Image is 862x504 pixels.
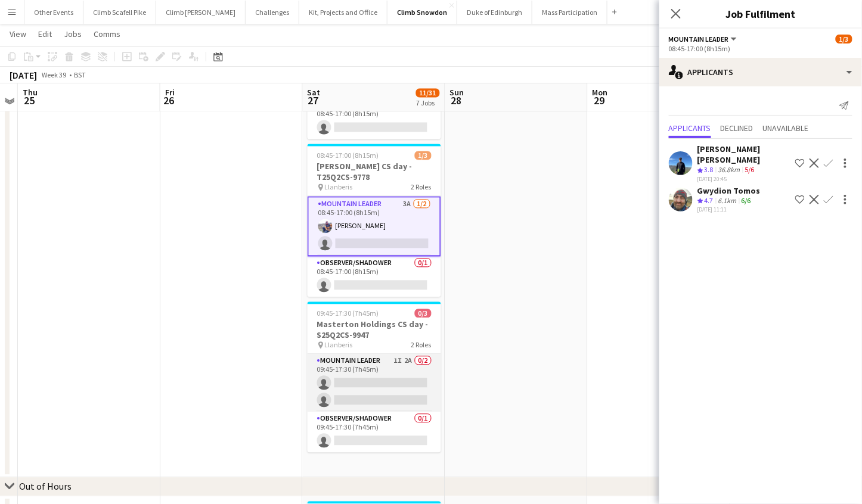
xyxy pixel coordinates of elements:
span: Mountain Leader [669,35,729,43]
span: 25 [21,94,38,108]
span: Unavailable [763,124,809,132]
button: Other Events [24,1,83,24]
button: Climb Snowdon [387,1,457,24]
span: Fri [165,88,175,98]
span: 11/31 [416,89,440,98]
button: Kit, Projects and Office [299,1,387,24]
span: 29 [591,94,608,108]
a: Edit [33,26,57,42]
span: Jobs [64,29,82,39]
span: Llanberis [325,341,353,350]
span: Sat [308,88,321,98]
span: 2 Roles [411,341,432,350]
span: Mon [593,88,608,98]
div: [DATE] 20:45 [697,175,790,183]
span: Llanberis [325,183,353,192]
span: 1/3 [415,151,432,160]
span: 2 Roles [411,183,432,192]
button: Challenges [246,1,299,24]
span: 4.7 [705,196,714,205]
span: Applicants [669,124,711,132]
a: Comms [89,26,125,42]
span: 09:45-17:30 (7h45m) [317,309,379,318]
button: Duke of Edinburgh [457,1,532,24]
span: Edit [38,29,52,39]
span: 08:45-17:00 (8h15m) [317,151,379,160]
div: Gwydion Tomos [697,185,761,196]
div: 08:45-17:00 (8h15m) [669,44,852,53]
div: BST [74,70,86,79]
button: Climb Scafell Pike [83,1,156,24]
app-card-role: Mountain Leader1I2A0/209:45-17:30 (7h45m) [308,354,441,412]
h3: [PERSON_NAME] CS day - T25Q2CS-9778 [308,161,441,183]
span: Week 39 [39,70,69,79]
app-skills-label: 5/6 [745,165,755,174]
app-skills-label: 6/6 [742,196,751,205]
h3: Job Fulfilment [659,6,862,21]
div: Out of Hours [19,481,72,493]
div: 7 Jobs [417,99,439,108]
span: Comms [94,29,120,39]
span: Sun [450,88,464,98]
app-card-role: Observer/Shadower0/109:45-17:30 (7h45m) [308,412,441,453]
h3: Masterton Holdings CS day - S25Q2CS-9947 [308,319,441,341]
button: Mountain Leader [669,35,739,43]
div: [PERSON_NAME] [PERSON_NAME] [697,144,790,165]
span: Thu [23,88,38,98]
div: 36.8km [716,165,743,175]
div: Applicants [659,58,862,86]
div: 6.1km [716,196,739,206]
span: Declined [721,124,754,132]
a: View [5,26,31,42]
span: View [10,29,26,39]
span: 1/3 [836,35,852,43]
app-card-role: Observer/Shadower0/108:45-17:00 (8h15m) [308,99,441,139]
a: Jobs [59,26,86,42]
button: Mass Participation [532,1,607,24]
span: 3.8 [705,165,714,174]
span: 26 [163,94,175,108]
span: 0/3 [415,309,432,318]
app-job-card: 08:45-17:00 (8h15m)1/3[PERSON_NAME] CS day - T25Q2CS-9778 Llanberis2 RolesMountain Leader3A1/208:... [308,144,441,297]
div: [DATE] [10,69,37,81]
span: 27 [306,94,321,108]
button: Climb [PERSON_NAME] [156,1,246,24]
app-card-role: Observer/Shadower0/108:45-17:00 (8h15m) [308,257,441,297]
span: 28 [448,94,464,108]
app-job-card: 09:45-17:30 (7h45m)0/3Masterton Holdings CS day - S25Q2CS-9947 Llanberis2 RolesMountain Leader1I2... [308,302,441,453]
div: [DATE] 11:11 [697,206,761,213]
app-card-role: Mountain Leader3A1/208:45-17:00 (8h15m)[PERSON_NAME] [308,197,441,257]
